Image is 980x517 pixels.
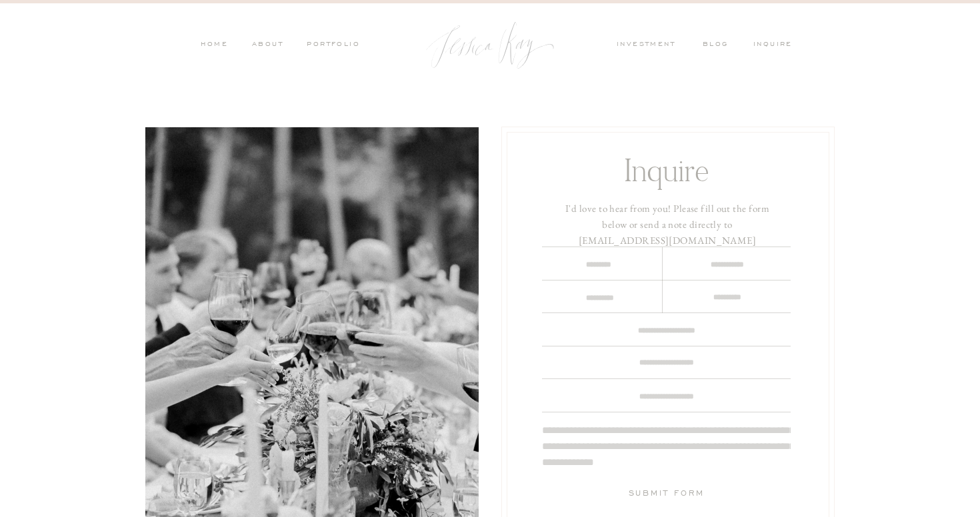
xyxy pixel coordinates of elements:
[753,39,799,51] a: inquire
[617,39,682,51] a: investment
[556,201,779,240] h3: I'd love to hear from you! Please fill out the form below or send a note directly to [EMAIL_ADDRE...
[603,488,730,509] a: Submit Form
[305,39,360,51] a: PORTFOLIO
[200,39,228,51] a: HOME
[557,151,776,186] h1: Inquire
[703,39,737,51] a: blog
[249,39,283,51] a: ABOUT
